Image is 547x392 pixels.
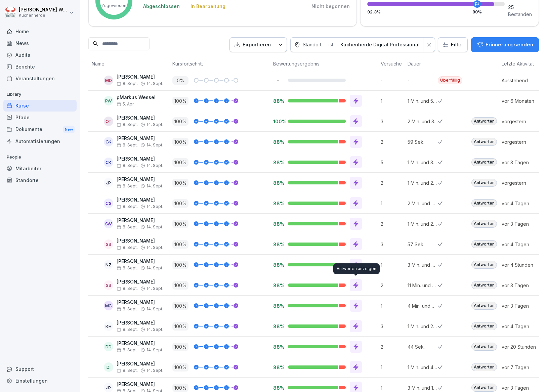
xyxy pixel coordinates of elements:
[273,200,283,207] p: 88%
[104,219,113,228] div: SW
[117,361,163,367] p: [PERSON_NAME]
[3,135,77,147] div: Automatisierungen
[381,364,404,371] p: 1
[172,179,188,187] p: 100 %
[471,138,497,146] div: Antworten
[3,152,77,163] p: People
[104,158,113,167] div: CK
[146,81,163,86] span: 14. Sept.
[3,123,77,136] a: DokumenteNew
[273,98,283,104] p: 88%
[508,4,532,11] div: 25
[104,117,113,126] div: OT
[117,184,138,188] span: 8. Sept.
[117,156,163,162] p: [PERSON_NAME]
[381,282,404,289] p: 2
[381,179,404,186] p: 2
[408,179,438,186] p: 1 Min. und 2 Sek.
[471,302,497,310] div: Antworten
[3,112,77,123] div: Pfade
[117,163,138,168] span: 8. Sept.
[117,245,138,250] span: 8. Sept.
[104,199,113,208] div: CS
[3,375,77,387] a: Einstellungen
[117,327,138,332] span: 8. Sept.
[19,13,68,18] p: Küchenherde
[146,163,163,168] span: 14. Sept.
[408,282,438,289] p: 11 Min. und 31 Sek.
[472,10,482,14] div: 80 %
[273,221,283,227] p: 88%
[408,200,438,207] p: 2 Min. und 48 Sek.
[408,302,438,309] p: 4 Min. und 23 Sek.
[381,323,404,330] p: 3
[471,322,497,330] div: Antworten
[146,184,163,188] span: 14. Sept.
[143,3,180,10] div: Abgeschlossen
[3,37,77,49] a: News
[117,300,163,305] p: [PERSON_NAME]
[408,261,438,268] p: 3 Min. und 6 Sek.
[146,204,163,209] span: 14. Sept.
[63,126,75,133] div: New
[381,302,404,309] p: 1
[117,266,138,270] span: 8. Sept.
[104,280,113,290] div: SS
[442,41,463,48] div: Filter
[117,382,163,387] p: [PERSON_NAME]
[3,174,77,186] a: Standorte
[471,363,497,371] div: Antworten
[172,363,188,372] p: 100 %
[146,348,163,352] span: 14. Sept.
[471,240,497,248] div: Antworten
[471,199,497,207] div: Antworten
[367,10,505,14] div: 92.3 %
[273,159,283,166] p: 88%
[172,220,188,228] p: 100 %
[381,159,404,166] p: 5
[3,61,77,73] a: Berichte
[471,261,497,269] div: Antworten
[104,137,113,146] div: GK
[408,118,438,125] p: 2 Min. und 31 Sek.
[3,163,77,174] a: Mitarbeiter
[381,220,404,227] p: 2
[104,301,113,310] div: MC
[172,343,188,351] p: 100 %
[325,38,337,52] div: ist
[101,3,126,9] p: Zugewiesen
[408,343,438,350] p: 44 Sek.
[146,368,163,373] span: 14. Sept.
[381,241,404,248] p: 3
[438,76,462,84] div: Überfällig
[408,97,438,104] p: 1 Min. und 52 Sek.
[117,341,163,346] p: [PERSON_NAME]
[92,60,165,67] p: Name
[311,3,350,10] div: Nicht begonnen
[471,158,497,166] div: Antworten
[273,60,374,67] p: Bewertungsergebnis
[117,95,156,100] p: pMarkus Wessel
[117,225,138,229] span: 8. Sept.
[146,245,163,250] span: 14. Sept.
[486,41,533,48] p: Erinnerung senden
[146,327,163,332] span: 14. Sept.
[104,239,113,249] div: SS
[117,259,163,264] p: [PERSON_NAME]
[117,136,163,141] p: [PERSON_NAME]
[408,323,438,330] p: 1 Min. und 2 Sek.
[333,263,380,274] div: Antworten anzeigen
[3,49,77,61] div: Audits
[117,74,163,80] p: [PERSON_NAME]
[471,281,497,289] div: Antworten
[273,180,283,186] p: 88%
[3,363,77,375] div: Support
[172,199,188,208] p: 100 %
[408,220,438,227] p: 1 Min. und 20 Sek.
[381,60,401,67] p: Versuche
[381,97,404,104] p: 1
[471,117,497,125] div: Antworten
[381,200,404,207] p: 1
[117,122,138,127] span: 8. Sept.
